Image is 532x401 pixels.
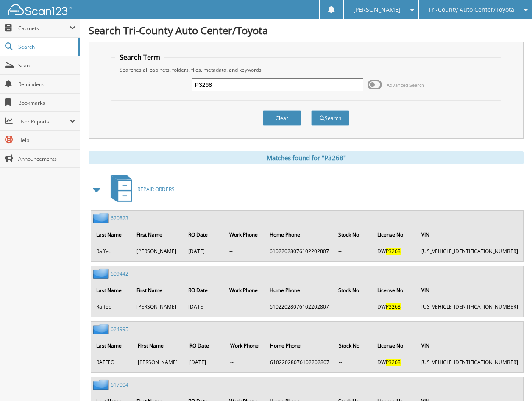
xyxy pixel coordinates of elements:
th: Home Phone [265,281,333,299]
img: folder2.png [93,379,111,390]
td: Raffeo [92,300,131,314]
td: [DATE] [185,355,225,369]
a: 620823 [111,214,128,222]
td: [DATE] [184,244,224,258]
th: Last Name [92,337,133,354]
span: Tri-County Auto Center/Toyota [428,7,514,12]
span: Cabinets [18,25,70,32]
th: First Name [132,226,183,243]
td: [PERSON_NAME] [134,355,184,369]
th: License No [373,226,416,243]
span: Reminders [18,81,75,88]
a: 617004 [111,381,128,388]
th: Stock No [334,226,372,243]
span: P3268 [386,303,401,310]
td: DW [373,244,416,258]
th: License No [373,281,416,299]
span: [PERSON_NAME] [353,7,401,12]
th: Stock No [334,281,372,299]
th: VIN [417,226,522,243]
a: 624995 [111,326,128,333]
td: 61022028076102202807 [265,244,333,258]
span: Scan [18,62,75,69]
td: [US_VEHICLE_IDENTIFICATION_NUMBER] [417,300,522,314]
td: DW [373,355,416,369]
th: VIN [417,337,522,354]
img: folder2.png [93,213,111,223]
img: folder2.png [93,268,111,279]
td: [PERSON_NAME] [132,300,183,314]
td: 61022028076102202807 [265,300,333,314]
td: -- [225,244,265,258]
th: RO Date [185,337,225,354]
td: [PERSON_NAME] [132,244,183,258]
th: Stock No [334,337,373,354]
th: First Name [132,281,183,299]
span: Search [18,43,74,50]
legend: Search Term [115,53,164,62]
th: Last Name [92,281,131,299]
span: P3268 [386,359,401,366]
th: First Name [134,337,184,354]
th: Last Name [92,226,131,243]
td: Raffeo [92,244,131,258]
th: Work Phone [225,281,265,299]
span: Advanced Search [387,82,424,88]
div: Searches all cabinets, folders, files, metadata, and keywords [115,66,496,73]
a: 609442 [111,270,128,277]
h1: Search Tri-County Auto Center/Toyota [89,23,524,37]
td: [US_VEHICLE_IDENTIFICATION_NUMBER] [417,355,522,369]
div: Matches found for "P3268" [89,151,524,164]
span: Announcements [18,155,75,162]
img: folder2.png [93,324,111,334]
th: Home Phone [265,226,333,243]
iframe: Chat Widget [490,360,532,401]
button: Search [311,110,349,126]
td: [DATE] [184,300,224,314]
span: REPAIR ORDERS [137,186,175,193]
td: -- [334,355,373,369]
td: -- [225,300,265,314]
th: Work Phone [225,226,265,243]
th: RO Date [184,226,224,243]
td: -- [226,355,265,369]
span: User Reports [18,118,70,125]
td: -- [334,300,372,314]
td: -- [334,244,372,258]
th: License No [373,337,416,354]
th: VIN [417,281,522,299]
td: DW [373,300,416,314]
th: RO Date [184,281,224,299]
span: Bookmarks [18,99,75,106]
span: Help [18,136,75,144]
td: 61022028076102202807 [266,355,334,369]
td: RAFFEO [92,355,133,369]
a: REPAIR ORDERS [106,173,175,206]
button: Clear [263,110,301,126]
td: [US_VEHICLE_IDENTIFICATION_NUMBER] [417,244,522,258]
span: P3268 [386,248,401,255]
th: Work Phone [226,337,265,354]
th: Home Phone [266,337,334,354]
img: scan123-logo-white.svg [8,4,72,15]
